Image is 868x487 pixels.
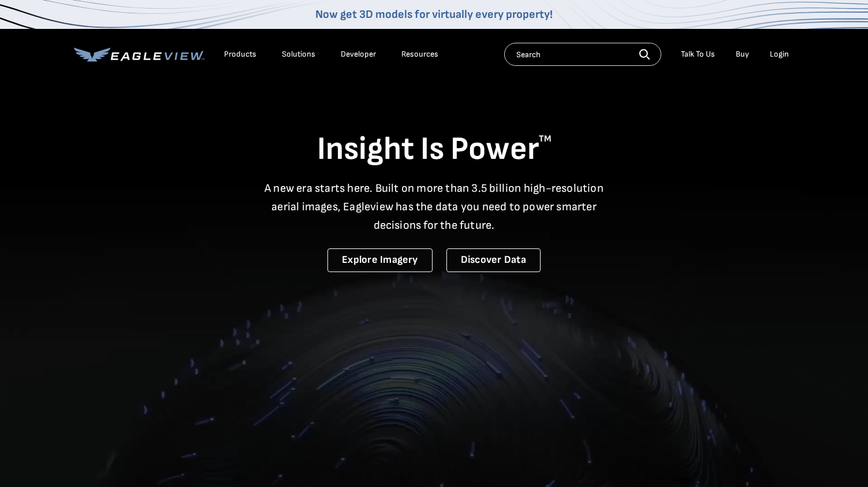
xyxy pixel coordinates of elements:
[341,49,376,60] a: Developer
[401,49,438,60] div: Resources
[315,8,553,21] a: Now get 3D models for virtually every property!
[224,49,256,60] div: Products
[504,43,661,66] input: Search
[74,129,795,170] h1: Insight Is Power
[258,179,611,235] p: A new era starts here. Built on more than 3.5 billion high-resolution aerial images, Eagleview ha...
[282,49,315,60] div: Solutions
[681,49,715,60] div: Talk To Us
[327,248,433,272] a: Explore Imagery
[770,49,789,60] div: Login
[446,248,541,272] a: Discover Data
[736,49,749,60] a: Buy
[539,133,552,144] sup: TM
